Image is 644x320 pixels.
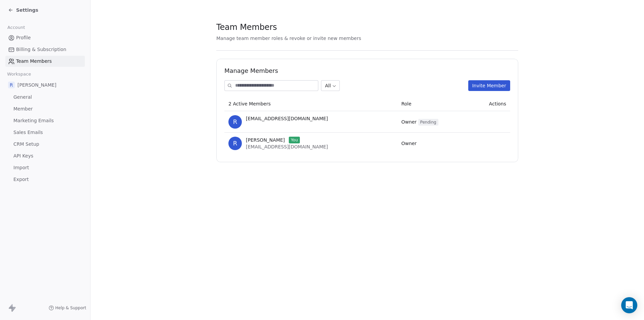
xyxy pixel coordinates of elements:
[418,119,438,126] span: Pending
[8,82,15,88] span: R
[246,115,328,122] span: [EMAIL_ADDRESS][DOMAIN_NAME]
[16,46,66,53] span: Billing & Subscription
[13,129,43,136] span: Sales Emails
[5,56,85,67] a: Team Members
[5,32,85,43] a: Profile
[13,117,54,124] span: Marketing Emails
[216,22,277,32] span: Team Members
[13,176,29,183] span: Export
[401,141,417,146] span: Owner
[228,115,242,129] span: r
[17,82,56,88] span: [PERSON_NAME]
[401,101,411,106] span: Role
[8,7,38,13] a: Settings
[13,164,29,171] span: Import
[246,137,285,143] span: [PERSON_NAME]
[13,141,39,148] span: CRM Setup
[13,152,33,159] span: API Keys
[468,80,510,91] button: Invite Member
[621,297,637,313] div: Open Intercom Messenger
[13,105,33,112] span: Member
[5,115,85,126] a: Marketing Emails
[16,58,52,65] span: Team Members
[4,22,28,33] span: Account
[228,101,271,106] span: 2 Active Members
[228,137,242,150] span: R
[5,92,85,103] a: General
[5,139,85,150] a: CRM Setup
[5,150,85,162] a: API Keys
[401,119,438,125] span: Owner
[246,144,328,149] span: [EMAIL_ADDRESS][DOMAIN_NAME]
[49,305,86,311] a: Help & Support
[5,174,85,185] a: Export
[5,103,85,115] a: Member
[289,137,300,143] span: You
[4,69,34,79] span: Workspace
[16,7,38,13] span: Settings
[216,36,361,41] span: Manage team member roles & revoke or invite new members
[13,94,32,101] span: General
[489,101,506,106] span: Actions
[5,127,85,138] a: Sales Emails
[16,34,31,41] span: Profile
[5,44,85,55] a: Billing & Subscription
[5,162,85,173] a: Import
[224,67,510,75] h1: Manage Members
[55,305,86,311] span: Help & Support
